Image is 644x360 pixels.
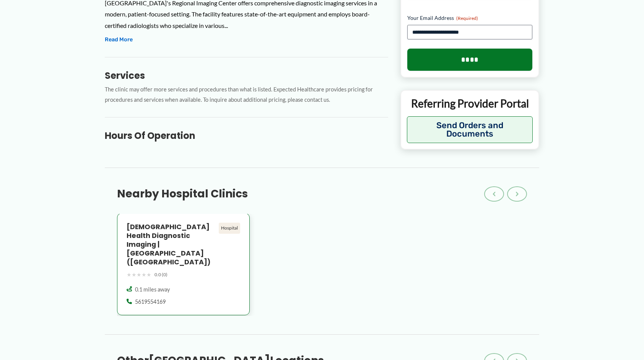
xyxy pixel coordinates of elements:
h3: Hours of Operation [105,130,388,142]
h4: [DEMOGRAPHIC_DATA] Health Diagnostic Imaging | [GEOGRAPHIC_DATA] ([GEOGRAPHIC_DATA]) [127,223,216,266]
p: The clinic may offer more services and procedures than what is listed. Expected Healthcare provid... [105,85,388,105]
label: Your Email Address [407,14,532,22]
a: [DEMOGRAPHIC_DATA] Health Diagnostic Imaging | [GEOGRAPHIC_DATA] ([GEOGRAPHIC_DATA]) Hospital ★★★... [117,214,250,316]
span: ★ [146,270,151,280]
h3: Services [105,70,388,81]
span: ★ [137,270,141,280]
button: ‹ [484,186,504,202]
div: Hospital [219,223,240,233]
span: ‹ [493,189,496,199]
button: › [507,186,527,202]
p: Referring Provider Portal [407,96,533,110]
span: 0.0 (0) [154,270,168,279]
span: 0.1 miles away [135,286,170,293]
button: Send Orders and Documents [407,116,533,143]
span: › [516,189,519,199]
h3: Nearby Hospital Clinics [117,187,248,201]
span: ★ [141,270,146,280]
span: 5619554169 [135,298,166,306]
span: ★ [132,270,137,280]
button: Read More [105,35,133,44]
span: ★ [127,270,132,280]
span: (Required) [456,15,478,21]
